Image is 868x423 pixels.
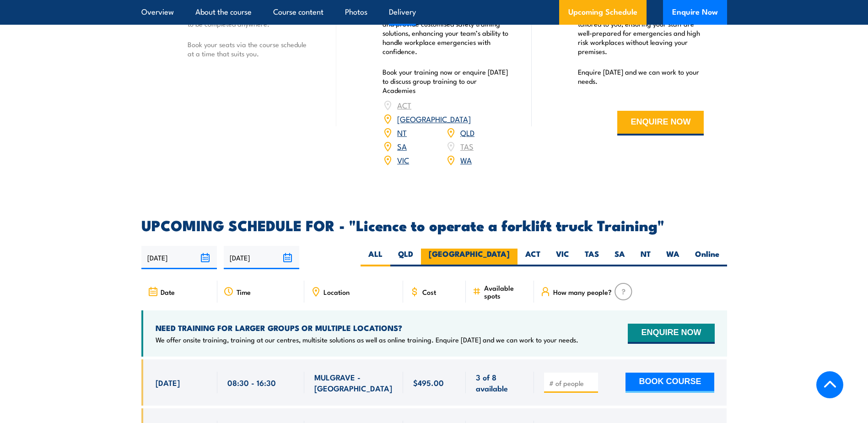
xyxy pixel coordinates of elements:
[156,377,180,388] span: [DATE]
[460,154,472,165] a: WA
[518,249,548,266] label: ACT
[224,246,299,269] input: To date
[578,10,704,56] p: We offer convenient nationwide training tailored to you, ensuring your staff are well-prepared fo...
[421,249,518,266] label: [GEOGRAPHIC_DATA]
[687,249,727,266] label: Online
[658,249,687,266] label: WA
[578,67,704,86] p: Enquire [DATE] and we can work to your needs.
[397,113,471,124] a: [GEOGRAPHIC_DATA]
[323,288,350,296] span: Location
[397,127,407,138] a: NT
[156,335,578,344] p: We offer onsite training, training at our centres, multisite solutions as well as online training...
[156,323,578,333] h4: NEED TRAINING FOR LARGER GROUPS OR MULTIPLE LOCATIONS?
[460,127,474,138] a: QLD
[188,40,314,58] p: Book your seats via the course schedule at a time that suits you.
[617,111,704,136] button: ENQUIRE NOW
[549,379,595,388] input: # of people
[422,288,436,296] span: Cost
[314,372,393,393] span: MULGRAVE - [GEOGRAPHIC_DATA]
[390,249,421,266] label: QLD
[361,249,390,266] label: ALL
[625,373,714,393] button: BOOK COURSE
[577,249,607,266] label: TAS
[476,372,524,393] span: 3 of 8 available
[607,249,633,266] label: SA
[141,218,727,231] h2: UPCOMING SCHEDULE FOR - "Licence to operate a forklift truck Training"
[548,249,577,266] label: VIC
[227,377,276,388] span: 08:30 - 16:30
[413,377,444,388] span: $495.00
[383,67,509,95] p: Book your training now or enquire [DATE] to discuss group training to our Academies
[553,288,612,296] span: How many people?
[484,284,528,299] span: Available spots
[237,288,251,296] span: Time
[397,141,407,152] a: SA
[633,249,658,266] label: NT
[397,154,409,165] a: VIC
[141,246,217,269] input: From date
[628,324,714,344] button: ENQUIRE NOW
[161,288,175,296] span: Date
[383,10,509,56] p: Our Academies are located nationally and provide customised safety training solutions, enhancing ...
